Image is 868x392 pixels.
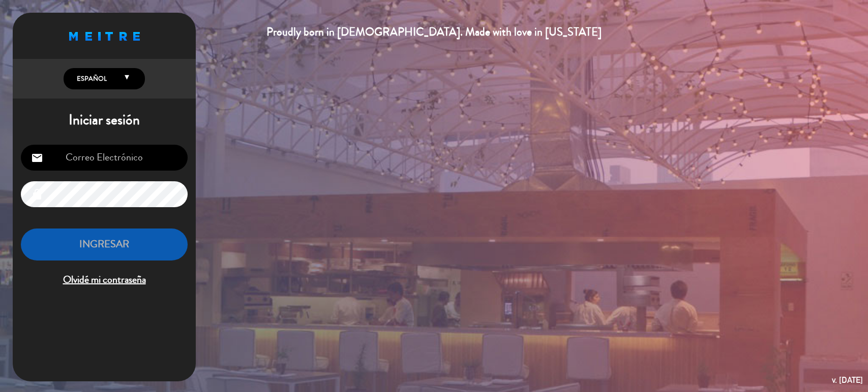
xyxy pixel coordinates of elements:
i: email [31,152,43,164]
button: INGRESAR [21,228,188,260]
span: Español [74,74,107,84]
i: lock [31,188,43,201]
h1: Iniciar sesión [13,112,196,129]
span: Olvidé mi contraseña [21,272,188,288]
div: v. [DATE] [832,373,863,387]
input: Correo Electrónico [21,145,188,171]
